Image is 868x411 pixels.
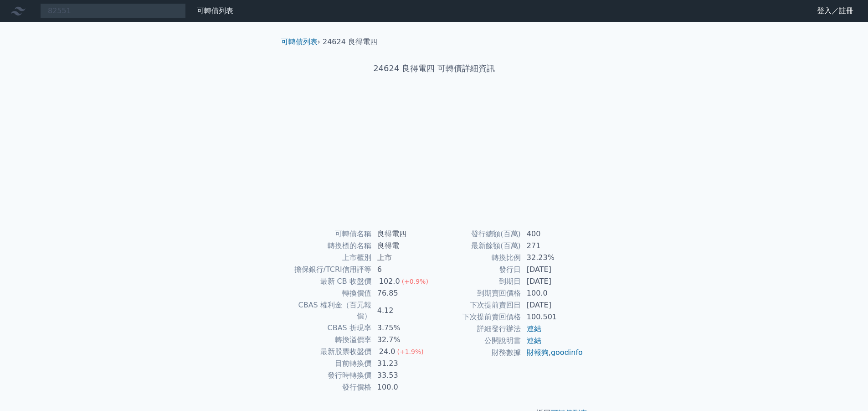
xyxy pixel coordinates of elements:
td: 3.75% [372,322,434,334]
td: [DATE] [521,299,584,311]
td: 上市 [372,252,434,264]
h1: 24624 良得電四 可轉債詳細資訊 [274,62,595,75]
td: 32.7% [372,334,434,346]
td: 下次提前賣回日 [434,299,521,311]
td: 轉換標的名稱 [285,240,372,252]
td: CBAS 權利金（百元報價） [285,299,372,322]
td: 100.0 [521,287,584,299]
td: 100.501 [521,311,584,323]
td: 良得電四 [372,228,434,240]
td: 詳細發行辦法 [434,323,521,335]
td: [DATE] [521,276,584,287]
td: 最新餘額(百萬) [434,240,521,252]
span: (+1.9%) [397,348,423,355]
a: 連結 [527,336,541,345]
td: 31.23 [372,358,434,369]
td: 目前轉換價 [285,358,372,369]
a: 登入／註冊 [810,4,861,18]
div: 聊天小工具 [822,367,868,411]
a: 可轉債列表 [281,37,318,46]
span: (+0.9%) [402,278,428,285]
td: 76.85 [372,287,434,299]
iframe: Chat Widget [822,367,868,411]
td: 到期賣回價格 [434,287,521,299]
td: 6 [372,264,434,276]
input: 搜尋可轉債 代號／名稱 [40,3,186,19]
a: 財報狗 [527,348,549,357]
td: 最新 CB 收盤價 [285,276,372,287]
a: 連結 [527,324,541,333]
td: [DATE] [521,264,584,276]
td: 發行價格 [285,381,372,393]
td: 公開說明書 [434,335,521,347]
td: 400 [521,228,584,240]
td: 上市櫃別 [285,252,372,264]
td: 100.0 [372,381,434,393]
li: 24624 良得電四 [323,36,377,47]
td: 下次提前賣回價格 [434,311,521,323]
td: 最新股票收盤價 [285,346,372,358]
div: 102.0 [377,276,402,287]
td: , [521,347,584,359]
td: 32.23% [521,252,584,264]
td: 可轉債名稱 [285,228,372,240]
a: goodinfo [551,348,583,357]
td: 到期日 [434,276,521,287]
td: 發行時轉換價 [285,369,372,381]
td: 33.53 [372,369,434,381]
td: 轉換溢價率 [285,334,372,346]
td: 4.12 [372,299,434,322]
td: 良得電 [372,240,434,252]
td: 發行總額(百萬) [434,228,521,240]
td: 財務數據 [434,347,521,359]
li: › [281,36,320,47]
td: 轉換比例 [434,252,521,264]
td: 271 [521,240,584,252]
td: 轉換價值 [285,287,372,299]
a: 可轉債列表 [197,6,233,15]
td: 擔保銀行/TCRI信用評等 [285,264,372,276]
td: 發行日 [434,264,521,276]
td: CBAS 折現率 [285,322,372,334]
div: 24.0 [377,346,397,357]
